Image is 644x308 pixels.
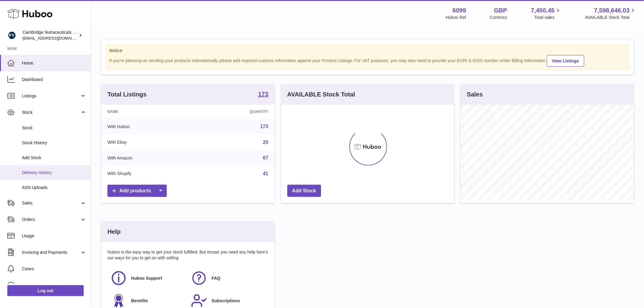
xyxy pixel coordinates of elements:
[101,119,196,135] td: With Huboo
[531,6,562,20] a: 7,450.45 Total sales
[107,249,268,261] p: Huboo is the easy way to get your stock fulfilled. But incase you need any help here's our ways f...
[531,6,555,15] span: 7,450.45
[260,124,268,129] a: 173
[131,275,162,281] span: Huboo Support
[101,166,196,182] td: With Shopify
[101,135,196,150] td: With Ebay
[547,55,584,67] a: View Listings
[212,298,240,304] span: Subscriptions
[110,270,185,286] a: Huboo Support
[22,140,86,146] span: Stock History
[22,233,86,239] span: Usage
[467,90,483,99] h3: Sales
[101,105,196,119] th: Name
[22,266,86,272] span: Cases
[446,15,466,20] div: Huboo Ref
[494,6,507,15] strong: GBP
[22,93,80,99] span: Listings
[191,270,265,286] a: FAQ
[490,15,507,20] div: Currency
[263,171,268,176] a: 41
[107,228,121,236] h3: Help
[23,36,89,40] span: [EMAIL_ADDRESS][DOMAIN_NAME]
[22,250,80,255] span: Invoicing and Payments
[22,185,86,191] span: ASN Uploads
[109,48,626,54] strong: Notice
[287,185,321,197] a: Add Stock
[22,77,86,82] span: Dashboard
[196,105,274,119] th: Quantity
[258,91,268,97] strong: 173
[287,90,355,99] h3: AVAILABLE Stock Total
[131,298,148,304] span: Benefits
[534,15,562,20] span: Total sales
[453,6,466,15] strong: 6099
[212,275,220,281] span: FAQ
[7,285,84,296] a: Log out
[263,155,268,160] a: 67
[7,31,16,40] img: huboo@camnutra.com
[107,90,147,99] h3: Total Listings
[585,15,637,20] span: AVAILABLE Stock Total
[258,91,268,98] a: 173
[22,110,80,115] span: Stock
[263,140,268,145] a: 20
[107,185,167,197] a: Add products
[101,150,196,166] td: With Amazon
[22,60,86,66] span: Home
[109,54,626,67] div: If you're planning on sending your products internationally please add required customs informati...
[585,6,637,20] a: 7,598,646.03 AVAILABLE Stock Total
[22,282,86,288] span: Channels
[22,155,86,161] span: Add Stock
[22,200,80,206] span: Sales
[594,6,630,15] span: 7,598,646.03
[22,125,86,131] span: Stock
[22,217,80,222] span: Orders
[23,30,77,41] div: Cambridge Nutraceuticals Ltd
[22,170,86,176] span: Delivery History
